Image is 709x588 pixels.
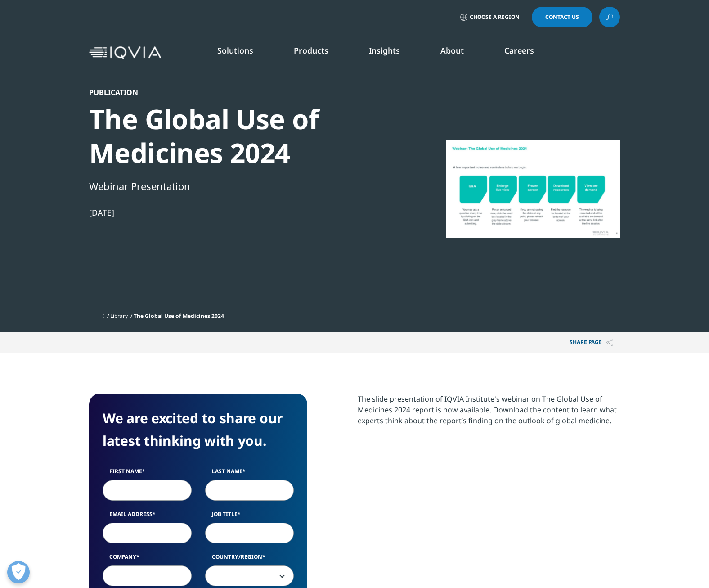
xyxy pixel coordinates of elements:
[89,102,398,170] div: The Global Use of Medicines 2024
[369,45,400,56] a: Insights
[89,88,398,97] div: Publication
[217,45,253,56] a: Solutions
[532,7,592,27] a: Contact Us
[470,14,520,21] span: Choose a Region
[606,339,613,346] img: Share PAGE
[440,45,464,56] a: About
[103,407,294,452] h4: We are excited to share our latest thinking with you.
[205,467,294,480] label: Last Name
[103,467,192,480] label: First Name
[358,394,620,433] p: The slide presentation of IQVIA Institute's webinar on The Global Use of Medicines 2024 report is...
[134,312,224,320] span: The Global Use of Medicines 2024
[563,332,620,353] button: Share PAGEShare PAGE
[103,510,192,523] label: Email Address
[7,561,30,583] button: Open Preferences
[504,45,534,56] a: Careers
[205,553,294,565] label: Country/Region
[165,32,620,74] nav: Primary
[89,178,398,194] div: Webinar Presentation
[563,332,620,353] p: Share PAGE
[89,46,161,59] img: IQVIA Healthcare Information Technology and Pharma Clinical Research Company
[103,553,192,565] label: Company
[89,207,398,218] div: [DATE]
[294,45,328,56] a: Products
[110,312,128,320] a: Library
[205,510,294,523] label: Job Title
[545,14,579,20] span: Contact Us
